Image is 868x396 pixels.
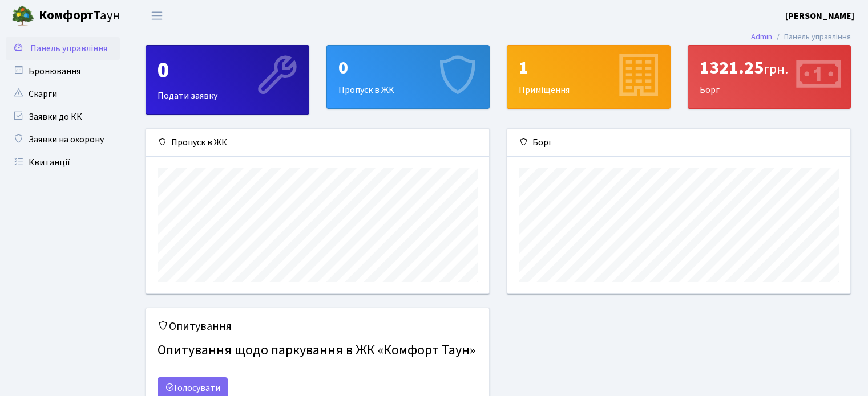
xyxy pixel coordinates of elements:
li: Панель управління [772,31,851,43]
a: [PERSON_NAME] [785,9,854,23]
a: Заявки на охорону [6,128,120,151]
div: Борг [507,129,850,157]
img: logo.png [11,5,34,27]
div: Борг [688,46,851,108]
button: Переключити навігацію [143,6,171,25]
span: Таун [39,6,120,26]
a: 0Пропуск в ЖК [326,45,490,109]
div: Приміщення [507,46,670,108]
a: Admin [751,31,772,43]
div: Пропуск в ЖК [327,46,490,108]
div: 0 [158,57,297,84]
a: Скарги [6,83,120,105]
b: [PERSON_NAME] [785,10,854,22]
span: грн. [764,59,788,79]
div: 1 [519,57,659,79]
a: 0Подати заявку [146,45,309,115]
div: Подати заявку [146,46,309,114]
a: Бронювання [6,60,120,83]
div: 0 [338,57,478,79]
a: Панель управління [6,37,120,60]
div: Пропуск в ЖК [146,129,489,157]
a: Заявки до КК [6,105,120,128]
div: 1321.25 [700,57,839,79]
nav: breadcrumb [734,25,868,49]
span: Панель управління [30,42,107,55]
h5: Опитування [158,320,478,333]
a: 1Приміщення [507,45,671,109]
a: Квитанції [6,151,120,174]
h4: Опитування щодо паркування в ЖК «Комфорт Таун» [158,338,478,364]
b: Комфорт [39,6,94,25]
